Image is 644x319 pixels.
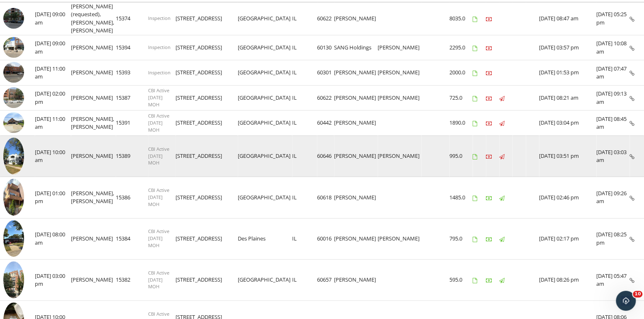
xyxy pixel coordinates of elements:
td: [DATE] 03:00 pm [35,259,71,300]
td: [PERSON_NAME] [71,259,116,300]
td: [DATE] 08:26 pm [539,259,596,300]
img: 9543136%2Freports%2F55fffa49-e82d-49c8-bd80-1016269b0e8e%2Fcover_photos%2FNE1fy5jGv0xpT4mrfqY6%2F... [3,220,24,257]
td: [DATE] 09:00 am [35,35,71,60]
td: [DATE] 01:00 pm [35,177,71,218]
td: [GEOGRAPHIC_DATA] [238,259,292,300]
td: [PERSON_NAME] [378,85,421,110]
td: [DATE] 08:00 am [35,218,71,259]
td: [DATE] 08:47 am [539,2,596,35]
td: [STREET_ADDRESS] [176,177,238,218]
td: [DATE] 02:17 pm [539,218,596,259]
td: [DATE] 07:47 am [596,60,629,86]
td: 15386 [116,177,148,218]
span: 10 [633,291,642,297]
td: 2295.0 [449,35,473,60]
span: Inspection [148,44,171,50]
td: [DATE] 11:00 am [35,110,71,136]
td: 15384 [116,218,148,259]
td: IL [292,35,317,60]
td: [GEOGRAPHIC_DATA] [238,35,292,60]
td: [STREET_ADDRESS] [176,35,238,60]
td: [PERSON_NAME] [378,35,421,60]
td: 60618 [317,177,334,218]
td: [DATE] 03:03 am [596,135,629,177]
span: CBI Active [DATE] MOH [148,187,169,207]
td: [PERSON_NAME] [71,135,116,177]
img: streetview [3,8,24,29]
td: 60622 [317,2,334,35]
td: [PERSON_NAME] [334,177,378,218]
td: 15391 [116,110,148,136]
td: [GEOGRAPHIC_DATA] [238,177,292,218]
img: 9558875%2Freports%2F5fdfa1aa-9b9b-4ad6-b367-e922a42b67b3%2Fcover_photos%2Fp9QVE9pIvVwXlGuHSyOE%2F... [3,137,24,174]
td: [DATE] 08:45 am [596,110,629,136]
td: 15394 [116,35,148,60]
td: [PERSON_NAME] [334,110,378,136]
td: IL [292,135,317,177]
td: [DATE] 08:25 pm [596,218,629,259]
td: [PERSON_NAME] [334,2,378,35]
td: [DATE] 08:21 am [539,85,596,110]
td: IL [292,259,317,300]
span: Inspection [148,69,171,76]
img: 9551341%2Freports%2F1599a781-e0af-42b5-aea1-47a4e22a587c%2Fcover_photos%2FQ2g39bY2HzcN4Q8KZ7hZ%2F... [3,179,24,216]
img: streetview [3,37,24,58]
span: Inspection [148,15,171,21]
td: [DATE] 11:00 am [35,60,71,86]
td: [DATE] 10:00 am [35,135,71,177]
td: [DATE] 05:47 am [596,259,629,300]
td: [DATE] 01:53 pm [539,60,596,86]
td: 725.0 [449,85,473,110]
td: [DATE] 09:00 am [35,2,71,35]
td: [DATE] 05:25 pm [596,2,629,35]
td: [STREET_ADDRESS] [176,110,238,136]
td: 2000.0 [449,60,473,86]
td: [GEOGRAPHIC_DATA] [238,85,292,110]
td: IL [292,2,317,35]
td: [PERSON_NAME] [334,135,378,177]
td: IL [292,110,317,136]
td: 595.0 [449,259,473,300]
td: [PERSON_NAME] [71,218,116,259]
td: 60646 [317,135,334,177]
td: [GEOGRAPHIC_DATA] [238,110,292,136]
td: [DATE] 02:00 pm [35,85,71,110]
span: CBI Active [DATE] MOH [148,113,169,133]
td: IL [292,85,317,110]
td: [STREET_ADDRESS] [176,60,238,86]
td: 1890.0 [449,110,473,136]
td: 795.0 [449,218,473,259]
td: [PERSON_NAME] [378,218,421,259]
td: [STREET_ADDRESS] [176,85,238,110]
td: 60130 [317,35,334,60]
td: [PERSON_NAME] [71,35,116,60]
td: [GEOGRAPHIC_DATA] [238,2,292,35]
td: [DATE] 09:26 am [596,177,629,218]
td: [PERSON_NAME], [PERSON_NAME] [71,110,116,136]
td: 60442 [317,110,334,136]
td: [STREET_ADDRESS] [176,218,238,259]
img: streetview [3,112,24,133]
td: [DATE] 10:08 am [596,35,629,60]
td: [GEOGRAPHIC_DATA] [238,135,292,177]
td: [DATE] 09:13 am [596,85,629,110]
img: streetview [3,62,24,83]
td: [PERSON_NAME] [334,259,378,300]
td: 60657 [317,259,334,300]
td: 60016 [317,218,334,259]
td: 15393 [116,60,148,86]
td: [PERSON_NAME] [378,135,421,177]
span: CBI Active [DATE] MOH [148,87,169,108]
td: IL [292,177,317,218]
td: [STREET_ADDRESS] [176,2,238,35]
td: 60301 [317,60,334,86]
td: [PERSON_NAME] [334,218,378,259]
td: [DATE] 03:51 pm [539,135,596,177]
td: IL [292,60,317,86]
td: [GEOGRAPHIC_DATA] [238,60,292,86]
td: [PERSON_NAME], [PERSON_NAME] [71,177,116,218]
img: streetview [3,87,24,108]
td: 8035.0 [449,2,473,35]
td: [STREET_ADDRESS] [176,135,238,177]
td: SANG Holdings [334,35,378,60]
